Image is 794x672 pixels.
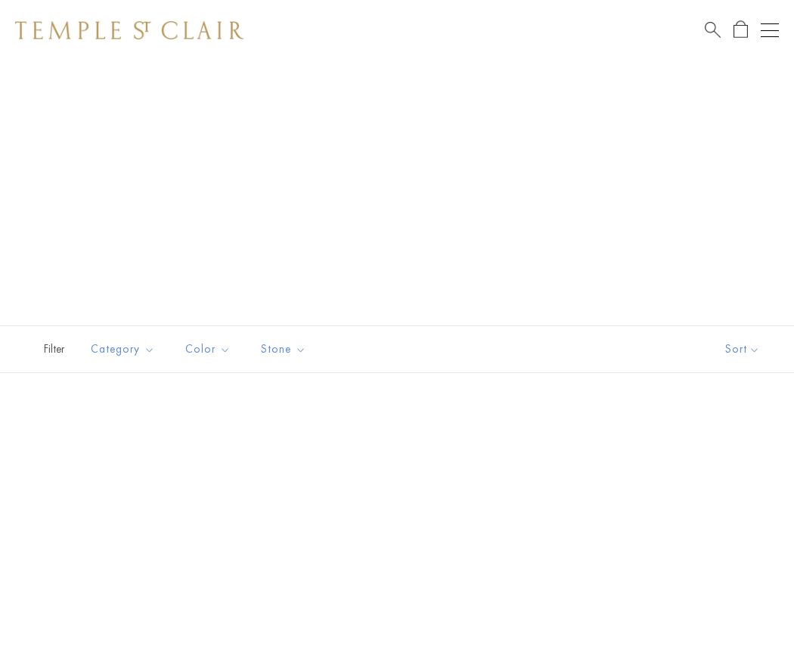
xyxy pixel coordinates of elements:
[691,326,794,372] button: Show sort by
[83,340,166,359] span: Category
[174,332,242,366] button: Color
[734,20,748,39] a: Open Shopping Bag
[79,332,166,366] button: Category
[761,21,779,39] button: Open navigation
[15,21,243,39] img: Temple St. Clair
[178,340,242,359] span: Color
[705,20,721,39] a: Search
[250,332,318,366] button: Stone
[253,340,318,359] span: Stone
